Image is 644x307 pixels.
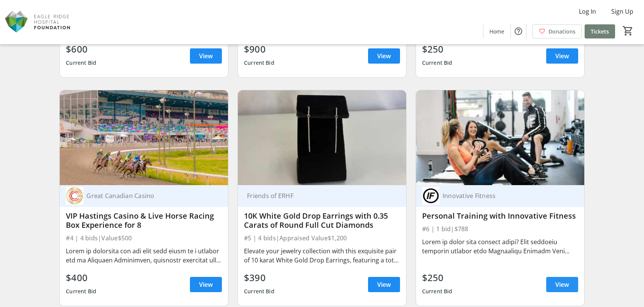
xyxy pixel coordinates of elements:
div: Lorem ip dolorsita con adi elit sedd eiusm te i utlabor etd ma Aliquaen Adminimven, quisnostr exe... [66,246,222,265]
span: View [377,51,391,61]
div: $390 [244,271,274,285]
div: Personal Training with Innovative Fitness [422,211,578,221]
div: Great Canadian Casino [83,192,213,200]
div: Elevate your jewelry collection with this exquisite pair of 10 karat White Gold Drop Earrings, fe... [244,246,400,265]
button: Cart [621,24,635,38]
div: Current Bid [244,56,274,70]
span: View [555,51,569,61]
a: View [368,277,400,292]
span: Sign Up [611,7,633,16]
a: View [190,48,222,64]
span: View [199,280,213,289]
span: Tickets [591,27,609,35]
button: Sign Up [605,5,639,18]
div: Current Bid [422,285,453,298]
div: $250 [422,42,453,56]
div: Current Bid [66,56,96,70]
div: $900 [244,42,274,56]
span: View [199,51,213,61]
div: Lorem ip dolor sita consect adipi? Elit seddoeiu temporin utlabor etdo Magnaaliqu Enimadm Veni Qu... [422,237,578,256]
img: Great Canadian Casino [66,187,83,205]
span: Home [489,27,504,35]
span: View [377,280,391,289]
div: Current Bid [244,285,274,298]
a: View [546,277,578,292]
div: Current Bid [66,285,96,298]
img: Innovative Fitness [422,187,440,205]
button: Help [511,24,526,39]
a: Tickets [585,24,615,38]
div: #6 | 1 bid | $788 [422,224,578,234]
a: View [190,277,222,292]
span: View [555,280,569,289]
div: VIP Hastings Casino & Live Horse Racing Box Experience for 8 [66,211,222,230]
div: 10K White Gold Drop Earrings with 0.35 Carats of Round Full Cut Diamonds [244,211,400,230]
a: Donations [532,24,582,38]
div: $250 [422,271,453,285]
div: #5 | 4 bids | Appraised Value $1,200 [244,233,400,243]
div: $400 [66,271,96,285]
div: Friends of ERHF [244,192,391,200]
span: Log In [579,7,596,16]
img: Eagle Ridge Hospital Foundation's Logo [5,3,72,41]
span: Donations [548,27,575,35]
div: #4 | 4 bids | Value $500 [66,233,222,243]
a: View [546,48,578,64]
img: Personal Training with Innovative Fitness [416,90,584,185]
button: Log In [573,5,602,18]
a: View [368,48,400,64]
a: Home [483,24,510,38]
div: Current Bid [422,56,453,70]
img: VIP Hastings Casino & Live Horse Racing Box Experience for 8 [60,90,228,185]
img: 10K White Gold Drop Earrings with 0.35 Carats of Round Full Cut Diamonds [238,90,406,185]
div: $600 [66,42,96,56]
div: Innovative Fitness [440,192,569,200]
